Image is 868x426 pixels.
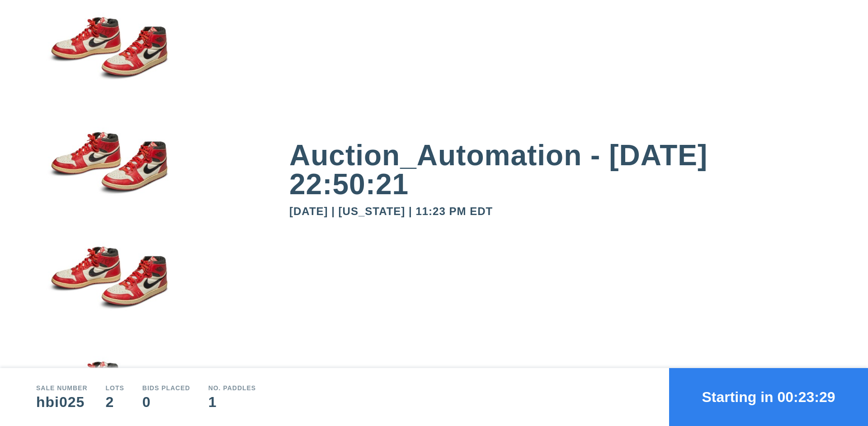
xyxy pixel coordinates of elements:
div: Auction_Automation - [DATE] 22:50:21 [289,141,832,199]
img: small [36,115,181,230]
div: 1 [208,395,256,409]
button: Starting in 00:23:29 [669,368,868,426]
div: Sale number [36,385,88,391]
div: Lots [106,385,124,391]
div: No. Paddles [208,385,256,391]
div: 2 [106,395,124,409]
div: 0 [142,395,190,409]
div: hbi025 [36,395,88,409]
div: [DATE] | [US_STATE] | 11:23 PM EDT [289,206,832,217]
div: Bids Placed [142,385,190,391]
